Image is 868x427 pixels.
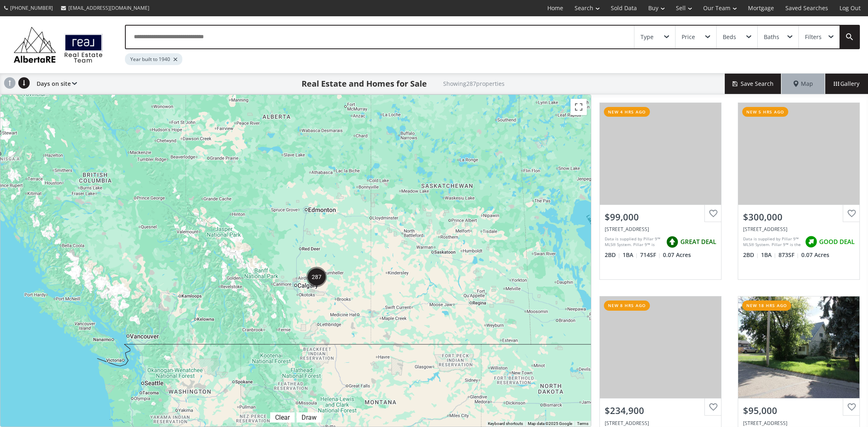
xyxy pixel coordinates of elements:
div: Filters [805,34,822,40]
div: Data is supplied by Pillar 9™ MLS® System. Pillar 9™ is the owner of the copyright in its MLS® Sy... [743,236,801,248]
a: new 4 hrs ago$99,000[STREET_ADDRESS]Data is supplied by Pillar 9™ MLS® System. Pillar 9™ is the o... [591,94,730,288]
span: Map data ©2025 Google [528,421,572,426]
span: 0.07 Acres [801,251,829,259]
a: Open this area in Google Maps (opens a new window) [2,416,29,427]
div: Beds [723,34,736,40]
div: 4801 51 Street, Sedgewick, AB T0B 4C0 [743,420,855,427]
div: $300,000 [743,211,855,223]
div: Type [641,34,654,40]
div: Click to draw. [297,414,321,421]
div: $99,000 [605,211,716,223]
a: [EMAIL_ADDRESS][DOMAIN_NAME] [57,0,153,15]
span: 0.07 Acres [663,251,691,259]
span: 873 SF [778,251,799,259]
span: Gallery [834,80,859,88]
h2: Showing 287 properties [443,81,505,87]
div: Click to clear. [270,414,295,421]
div: 2422 212 Street, Bellevue, AB T0K 0C0 [743,226,855,233]
div: Days on site [33,74,77,94]
span: GOOD DEAL [819,237,855,246]
div: Price [682,34,695,40]
img: Google [2,416,29,427]
div: 287 [306,267,327,287]
img: Logo [9,24,107,65]
a: Terms [577,421,588,426]
img: rating icon [803,234,819,250]
div: Baths [764,34,779,40]
a: new 5 hrs ago$300,000[STREET_ADDRESS]Data is supplied by Pillar 9™ MLS® System. Pillar 9™ is the ... [730,94,868,288]
div: 1172 Elm Street SE, Medicine Hat, AB T1A 1C5 [605,226,716,233]
button: Save Search [725,74,782,94]
div: Map [782,74,825,94]
button: Keyboard shortcuts [488,421,523,427]
span: 2 BD [743,251,759,259]
div: $95,000 [743,404,855,417]
div: $234,900 [605,404,716,417]
span: [PHONE_NUMBER] [10,4,53,11]
span: GREAT DEAL [680,237,716,246]
img: rating icon [664,234,680,250]
div: Draw [300,414,319,421]
div: Data is supplied by Pillar 9™ MLS® System. Pillar 9™ is the owner of the copyright in its MLS® Sy... [605,236,662,248]
div: Year built to 1940 [125,53,182,65]
span: Map [794,80,813,88]
div: Gallery [825,74,868,94]
span: [EMAIL_ADDRESS][DOMAIN_NAME] [68,4,149,11]
button: Toggle fullscreen view [571,99,587,115]
div: Clear [273,414,292,421]
span: 2 BD [605,251,621,259]
span: 714 SF [640,251,661,259]
div: 644 12 Street North, Lethbridge, AB T1H 2H1 [605,420,716,427]
span: 1 BA [761,251,776,259]
span: 1 BA [623,251,638,259]
h1: Real Estate and Homes for Sale [302,78,427,89]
